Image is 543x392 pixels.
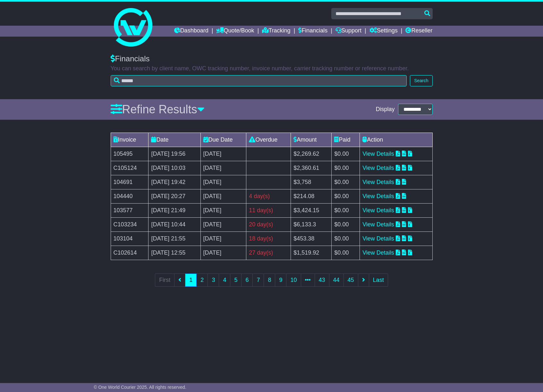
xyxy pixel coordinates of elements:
p: You can search by client name, OWC tracking number, invoice number, carrier tracking number or re... [111,65,433,72]
a: Last [369,274,388,287]
div: 20 day(s) [249,220,288,229]
a: 3 [208,274,219,287]
a: 45 [344,274,358,287]
td: [DATE] [200,189,246,203]
td: 104691 [111,175,148,189]
td: Invoice [111,133,148,147]
td: $214.08 [291,189,332,203]
a: 10 [286,274,301,287]
span: Display [376,106,395,113]
td: [DATE] [200,203,246,217]
td: $0.00 [332,175,360,189]
a: 43 [315,274,329,287]
td: $0.00 [332,203,360,217]
td: $0.00 [332,231,360,246]
button: Search [410,75,432,86]
a: Refine Results [111,103,205,116]
td: $0.00 [332,147,360,161]
td: $0.00 [332,161,360,175]
td: $3,424.15 [291,203,332,217]
a: 2 [196,274,208,287]
a: Financials [298,26,327,37]
td: Amount [291,133,332,147]
td: [DATE] [200,246,246,260]
td: [DATE] 20:27 [148,189,200,203]
td: C103234 [111,217,148,231]
td: Paid [332,133,360,147]
td: [DATE] [200,161,246,175]
a: Settings [369,26,398,37]
td: 105495 [111,147,148,161]
td: 103577 [111,203,148,217]
a: 6 [241,274,253,287]
a: View Details [362,165,394,171]
a: View Details [362,179,394,185]
a: View Details [362,235,394,242]
td: $2,269.62 [291,147,332,161]
td: C105124 [111,161,148,175]
a: 5 [230,274,242,287]
a: 7 [252,274,264,287]
a: Support [335,26,361,37]
td: [DATE] 21:55 [148,231,200,246]
a: Quote/Book [216,26,254,37]
td: [DATE] [200,231,246,246]
td: Overdue [246,133,291,147]
div: Financials [111,54,433,64]
div: 18 day(s) [249,234,288,243]
td: Due Date [200,133,246,147]
td: $0.00 [332,189,360,203]
td: [DATE] [200,217,246,231]
a: View Details [362,193,394,199]
td: [DATE] 19:42 [148,175,200,189]
a: 4 [219,274,230,287]
a: 8 [264,274,275,287]
td: [DATE] 19:56 [148,147,200,161]
a: 9 [275,274,286,287]
td: $3,758 [291,175,332,189]
td: 104440 [111,189,148,203]
td: $0.00 [332,246,360,260]
td: [DATE] [200,147,246,161]
a: Reseller [405,26,432,37]
a: View Details [362,249,394,256]
td: Date [148,133,200,147]
td: [DATE] [200,175,246,189]
div: 11 day(s) [249,206,288,215]
a: 44 [329,274,344,287]
td: $0.00 [332,217,360,231]
a: Dashboard [174,26,208,37]
a: View Details [362,151,394,157]
td: 103104 [111,231,148,246]
td: $6,133.3 [291,217,332,231]
td: [DATE] 10:44 [148,217,200,231]
a: View Details [362,221,394,228]
td: Action [360,133,432,147]
a: Tracking [262,26,290,37]
td: [DATE] 21:49 [148,203,200,217]
td: [DATE] 12:55 [148,246,200,260]
a: View Details [362,207,394,213]
div: 27 day(s) [249,248,288,257]
div: 4 day(s) [249,192,288,201]
a: 1 [185,274,197,287]
span: © One World Courier 2025. All rights reserved. [94,385,186,390]
td: $1,519.92 [291,246,332,260]
td: [DATE] 10:03 [148,161,200,175]
td: C102614 [111,246,148,260]
td: $453.38 [291,231,332,246]
td: $2,360.61 [291,161,332,175]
